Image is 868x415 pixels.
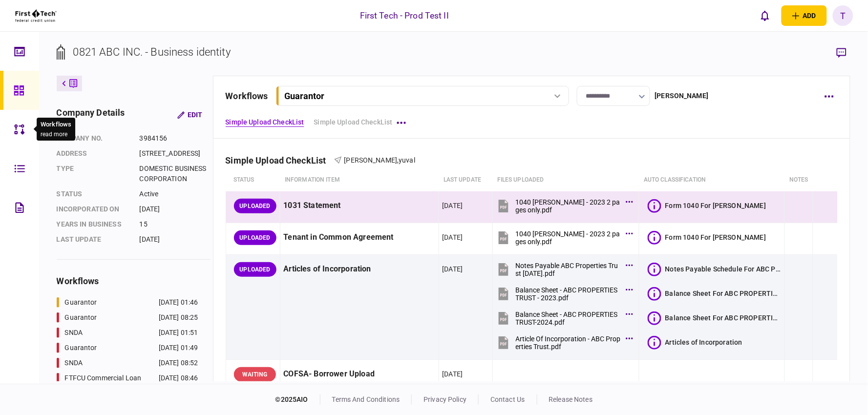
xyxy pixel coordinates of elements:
[226,169,280,191] th: status
[516,198,621,214] div: 1040 MCKEE NANCY P - 2023 2 pages only.pdf
[397,156,399,164] span: ,
[443,232,463,242] div: [DATE]
[57,164,130,184] div: Type
[496,227,631,249] button: 1040 MCKEE NANCY P - 2023 2 pages only.pdf
[492,169,639,191] th: Files uploaded
[57,219,130,229] div: years in business
[755,5,776,26] button: open notifications list
[423,395,466,403] a: privacy policy
[549,395,593,403] a: release notes
[665,232,766,242] div: Form 1040 For NANCY P MCKEE
[57,189,130,199] div: status
[784,169,813,191] th: notes
[65,343,97,353] div: Guarantor
[159,297,198,308] div: [DATE] 01:46
[65,373,142,383] div: FTFCU Commercial Loan
[234,199,276,213] div: UPLOADED
[57,343,198,353] a: Guarantor[DATE] 01:49
[140,204,211,214] div: [DATE]
[496,258,631,280] button: Notes Payable ABC Properties Trust 3.31.23.pdf
[41,131,67,138] button: read more
[490,395,525,403] a: contact us
[41,120,71,129] div: Workflows
[65,328,83,338] div: SNDA
[57,312,198,323] a: Guarantor[DATE] 08:25
[280,169,439,191] th: Information item
[65,312,97,323] div: Guarantor
[639,169,784,191] th: auto classification
[275,394,320,405] div: © 2025 AIO
[140,219,211,229] div: 15
[65,358,83,368] div: SNDA
[159,312,198,323] div: [DATE] 08:25
[344,156,398,164] span: [PERSON_NAME]
[57,274,211,288] div: workflows
[140,164,211,184] div: DOMESTIC BUSINESS CORPORATION
[516,311,621,326] div: Balance Sheet - ABC PROPERTIES TRUST-2024.pdf
[496,283,631,305] button: Balance Sheet - ABC PROPERTIES TRUST - 2023.pdf
[439,169,492,191] th: last update
[332,395,400,403] a: terms and conditions
[73,44,231,60] div: 0821 ABC INC. - Business identity
[284,195,435,217] div: 1031 Statement
[516,262,621,277] div: Notes Payable ABC Properties Trust 3.31.23.pdf
[399,156,415,164] span: yuval
[314,117,393,127] a: Simple Upload CheckList
[234,367,276,382] div: WAITING
[496,195,631,217] button: 1040 MCKEE NANCY P - 2023 2 pages only.pdf
[57,106,125,124] div: company details
[655,91,709,101] div: [PERSON_NAME]
[234,262,276,277] div: UPLOADED
[665,264,781,274] div: Notes Payable Schedule For ABC Properties Trust
[443,201,463,210] div: [DATE]
[57,358,198,368] a: SNDA[DATE] 08:52
[516,286,621,302] div: Balance Sheet - ABC PROPERTIES TRUST - 2023.pdf
[57,328,198,338] a: SNDA[DATE] 01:51
[234,230,276,245] div: UPLOADED
[159,343,198,353] div: [DATE] 01:49
[516,230,621,246] div: 1040 MCKEE NANCY P - 2023 2 pages only.pdf
[284,258,435,280] div: Articles of Incorporation
[57,373,198,383] a: FTFCU Commercial Loan[DATE] 08:46
[57,148,130,159] div: address
[276,86,569,106] button: Guarantor
[665,313,781,323] div: Balance Sheet For ABC PROPERTIES TRUST
[159,358,198,368] div: [DATE] 08:52
[665,337,742,347] div: Articles of Incorporation
[140,189,211,199] div: Active
[285,91,325,101] div: Guarantor
[284,227,435,249] div: Tenant in Common Agreement
[443,264,463,274] div: [DATE]
[516,335,621,351] div: Article Of Incorporation - ABC Properties Trust.pdf
[443,369,463,379] div: [DATE]
[496,332,631,353] button: Article Of Incorporation - ABC Properties Trust.pdf
[226,155,334,166] div: Simple Upload CheckList
[57,204,130,214] div: incorporated on
[226,89,268,103] div: workflows
[169,106,211,124] button: Edit
[665,289,781,298] div: Balance Sheet For ABC PROPERTIES TRUST
[14,3,58,28] img: client company logo
[140,234,211,245] div: [DATE]
[57,297,198,308] a: Guarantor[DATE] 01:46
[159,328,198,338] div: [DATE] 01:51
[65,297,97,308] div: Guarantor
[226,117,304,127] a: Simple Upload CheckList
[833,5,853,26] button: T
[57,234,130,245] div: last update
[665,201,766,210] div: Form 1040 For NANCY P MCKEE
[360,9,449,22] div: First Tech - Prod Test II
[782,5,827,26] button: open adding identity options
[140,133,211,144] div: 3984156
[57,133,130,144] div: company no.
[496,307,631,329] button: Balance Sheet - ABC PROPERTIES TRUST-2024.pdf
[140,148,211,159] div: [STREET_ADDRESS]
[284,363,435,385] div: COFSA- Borrower Upload
[159,373,198,383] div: [DATE] 08:46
